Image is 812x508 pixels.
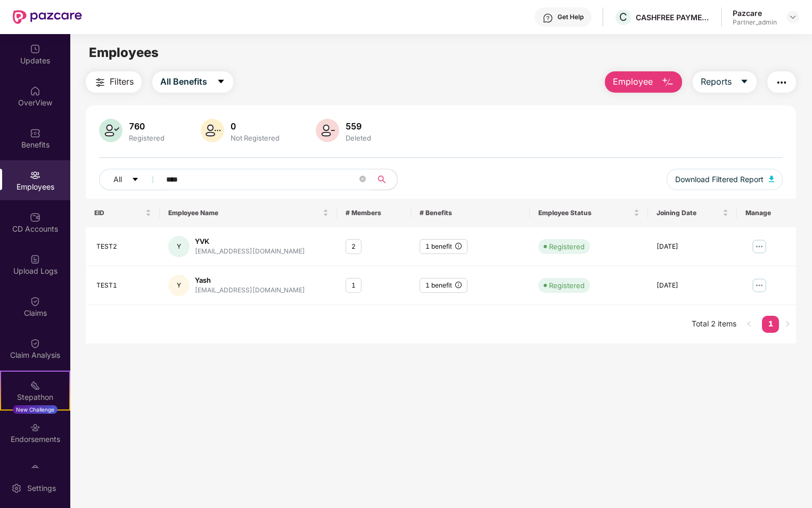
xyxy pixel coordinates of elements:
img: svg+xml;base64,PHN2ZyB4bWxucz0iaHR0cDovL3d3dy53My5vcmcvMjAwMC9zdmciIHdpZHRoPSIyNCIgaGVpZ2h0PSIyNC... [775,76,788,89]
div: [DATE] [657,242,728,252]
div: Deleted [343,134,373,142]
div: Y [168,236,190,257]
span: info-circle [455,282,462,288]
div: CASHFREE PAYMENTS INDIA PVT. LTD. [636,12,710,22]
img: svg+xml;base64,PHN2ZyBpZD0iQ2xhaW0iIHhtbG5zPSJodHRwOi8vd3d3LnczLm9yZy8yMDAwL3N2ZyIgd2lkdGg9IjIwIi... [30,338,40,349]
img: svg+xml;base64,PHN2ZyBpZD0iSG9tZSIgeG1sbnM9Imh0dHA6Ly93d3cudzMub3JnLzIwMDAvc3ZnIiB3aWR0aD0iMjAiIG... [30,86,40,96]
img: svg+xml;base64,PHN2ZyB4bWxucz0iaHR0cDovL3d3dy53My5vcmcvMjAwMC9zdmciIHhtbG5zOnhsaW5rPSJodHRwOi8vd3... [316,119,339,142]
span: Filters [110,75,134,88]
div: Partner_admin [733,18,777,27]
div: [EMAIL_ADDRESS][DOMAIN_NAME] [195,247,305,257]
div: 1 benefit [420,278,467,293]
div: TEST1 [96,281,151,291]
div: TEST2 [96,242,151,252]
button: left [741,316,758,333]
img: svg+xml;base64,PHN2ZyBpZD0iRW1wbG95ZWVzIiB4bWxucz0iaHR0cDovL3d3dy53My5vcmcvMjAwMC9zdmciIHdpZHRoPS... [30,170,40,181]
th: EID [86,199,160,227]
span: left [746,321,752,327]
img: svg+xml;base64,PHN2ZyB4bWxucz0iaHR0cDovL3d3dy53My5vcmcvMjAwMC9zdmciIHdpZHRoPSIyNCIgaGVpZ2h0PSIyNC... [94,76,106,89]
th: # Benefits [411,199,529,227]
img: svg+xml;base64,PHN2ZyBpZD0iSGVscC0zMngzMiIgeG1sbnM9Imh0dHA6Ly93d3cudzMub3JnLzIwMDAvc3ZnIiB3aWR0aD... [543,13,553,23]
button: right [779,316,796,333]
img: manageButton [751,277,768,294]
span: Employee Status [538,209,631,217]
img: svg+xml;base64,PHN2ZyBpZD0iQmVuZWZpdHMiIHhtbG5zPSJodHRwOi8vd3d3LnczLm9yZy8yMDAwL3N2ZyIgd2lkdGg9Ij... [30,128,40,138]
li: Previous Page [741,316,758,333]
div: Pazcare [733,8,777,18]
th: Employee Status [530,199,648,227]
span: EID [94,209,143,217]
img: New Pazcare Logo [13,10,82,24]
div: Registered [127,134,167,142]
img: svg+xml;base64,PHN2ZyBpZD0iQ2xhaW0iIHhtbG5zPSJodHRwOi8vd3d3LnczLm9yZy8yMDAwL3N2ZyIgd2lkdGg9IjIwIi... [30,296,40,307]
button: Download Filtered Report [667,169,783,190]
div: [DATE] [657,281,728,291]
span: Employee Name [168,209,321,217]
div: Stepathon [1,392,69,403]
img: svg+xml;base64,PHN2ZyBpZD0iVXBsb2FkX0xvZ3MiIGRhdGEtbmFtZT0iVXBsb2FkIExvZ3MiIHhtbG5zPSJodHRwOi8vd3... [30,254,40,265]
div: 0 [228,121,282,132]
div: 1 benefit [420,239,467,255]
img: svg+xml;base64,PHN2ZyB4bWxucz0iaHR0cDovL3d3dy53My5vcmcvMjAwMC9zdmciIHhtbG5zOnhsaW5rPSJodHRwOi8vd3... [99,119,122,142]
span: caret-down [132,176,139,184]
div: 1 [346,278,362,293]
li: 1 [762,316,779,333]
div: YVK [195,236,305,247]
span: caret-down [217,77,225,87]
div: Registered [549,280,585,291]
div: Y [168,275,190,296]
button: Employee [605,71,682,93]
div: 760 [127,121,167,132]
img: svg+xml;base64,PHN2ZyB4bWxucz0iaHR0cDovL3d3dy53My5vcmcvMjAwMC9zdmciIHhtbG5zOnhsaW5rPSJodHRwOi8vd3... [201,119,224,142]
li: Total 2 items [692,316,736,333]
img: svg+xml;base64,PHN2ZyB4bWxucz0iaHR0cDovL3d3dy53My5vcmcvMjAwMC9zdmciIHhtbG5zOnhsaW5rPSJodHRwOi8vd3... [661,76,674,89]
li: Next Page [779,316,796,333]
span: Employee [613,75,653,88]
th: Manage [737,199,796,227]
div: 559 [343,121,373,132]
img: manageButton [751,238,768,255]
th: Joining Date [648,199,737,227]
div: New Challenge [13,405,58,414]
span: close-circle [359,176,366,182]
span: Reports [701,75,732,88]
button: search [371,169,398,190]
img: svg+xml;base64,PHN2ZyB4bWxucz0iaHR0cDovL3d3dy53My5vcmcvMjAwMC9zdmciIHdpZHRoPSIyMSIgaGVpZ2h0PSIyMC... [30,380,40,391]
th: Employee Name [160,199,338,227]
span: info-circle [455,243,462,249]
img: svg+xml;base64,PHN2ZyBpZD0iVXBkYXRlZCIgeG1sbnM9Imh0dHA6Ly93d3cudzMub3JnLzIwMDAvc3ZnIiB3aWR0aD0iMj... [30,44,40,54]
button: Allcaret-down [99,169,164,190]
button: Filters [86,71,142,93]
div: [EMAIL_ADDRESS][DOMAIN_NAME] [195,285,305,296]
span: Joining Date [657,209,720,217]
span: close-circle [359,175,366,185]
div: Settings [24,483,59,494]
a: 1 [762,316,779,332]
span: All Benefits [160,75,207,88]
img: svg+xml;base64,PHN2ZyBpZD0iU2V0dGluZy0yMHgyMCIgeG1sbnM9Imh0dHA6Ly93d3cudzMub3JnLzIwMDAvc3ZnIiB3aW... [11,483,22,494]
img: svg+xml;base64,PHN2ZyBpZD0iRW5kb3JzZW1lbnRzIiB4bWxucz0iaHR0cDovL3d3dy53My5vcmcvMjAwMC9zdmciIHdpZH... [30,422,40,433]
span: caret-down [740,77,749,87]
th: # Members [337,199,411,227]
div: Not Registered [228,134,282,142]
img: svg+xml;base64,PHN2ZyBpZD0iTXlfT3JkZXJzIiBkYXRhLW5hbWU9Ik15IE9yZGVycyIgeG1sbnM9Imh0dHA6Ly93d3cudz... [30,464,40,475]
span: C [619,11,627,23]
button: All Benefitscaret-down [152,71,233,93]
button: Reportscaret-down [693,71,757,93]
div: Yash [195,275,305,285]
img: svg+xml;base64,PHN2ZyBpZD0iRHJvcGRvd24tMzJ4MzIiIHhtbG5zPSJodHRwOi8vd3d3LnczLm9yZy8yMDAwL3N2ZyIgd2... [789,13,797,21]
span: Download Filtered Report [675,174,764,185]
span: Employees [89,45,159,60]
div: Registered [549,241,585,252]
span: All [113,174,122,185]
span: right [784,321,791,327]
div: 2 [346,239,362,255]
img: svg+xml;base64,PHN2ZyB4bWxucz0iaHR0cDovL3d3dy53My5vcmcvMjAwMC9zdmciIHhtbG5zOnhsaW5rPSJodHRwOi8vd3... [769,176,774,182]
span: search [371,175,392,184]
img: svg+xml;base64,PHN2ZyBpZD0iQ0RfQWNjb3VudHMiIGRhdGEtbmFtZT0iQ0QgQWNjb3VudHMiIHhtbG5zPSJodHRwOi8vd3... [30,212,40,223]
div: Get Help [557,13,584,21]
